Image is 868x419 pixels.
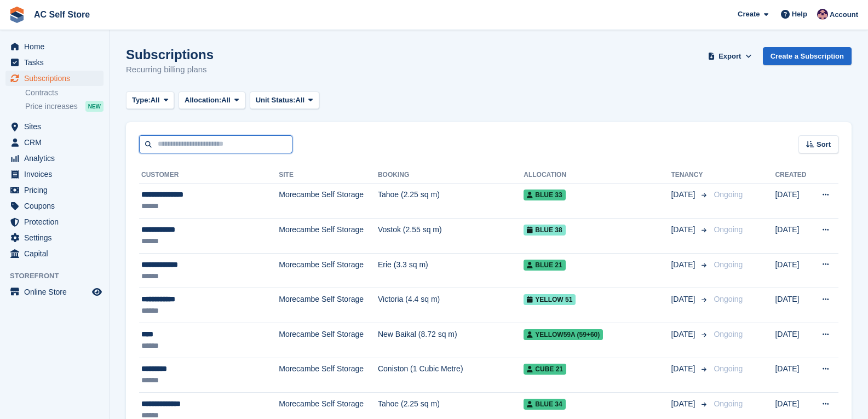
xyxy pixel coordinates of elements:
[671,329,697,340] span: [DATE]
[24,119,90,134] span: Sites
[279,323,378,358] td: Morecambe Self Storage
[671,224,697,236] span: [DATE]
[85,101,104,112] div: NEW
[524,329,603,340] span: Yellow59a (59+60)
[5,55,104,70] a: menu
[132,95,151,106] span: Type:
[5,284,104,300] a: menu
[179,91,245,110] button: Allocation: All
[24,198,90,214] span: Coupons
[24,71,90,86] span: Subscriptions
[24,167,90,182] span: Invoices
[5,198,104,214] a: menu
[5,182,104,198] a: menu
[126,91,174,110] button: Type: All
[126,64,214,76] p: Recurring billing plans
[256,95,296,106] span: Unit Status:
[5,230,104,245] a: menu
[671,398,697,410] span: [DATE]
[25,88,104,98] a: Contracts
[706,47,754,65] button: Export
[151,95,160,106] span: All
[9,7,25,23] img: stora-icon-8386f47178a22dfd0bd8f6a31ec36ba5ce8667c1dd55bd0f319d3a0aa187defe.svg
[378,183,524,219] td: Tahoe (2.25 sq m)
[5,246,104,261] a: menu
[817,9,828,20] img: Ted Cox
[279,358,378,393] td: Morecambe Self Storage
[524,294,576,305] span: Yellow 51
[775,323,812,358] td: [DATE]
[378,253,524,288] td: Erie (3.3 sq m)
[24,39,90,54] span: Home
[185,95,221,106] span: Allocation:
[775,219,812,254] td: [DATE]
[775,288,812,323] td: [DATE]
[5,214,104,229] a: menu
[30,5,94,24] a: AC Self Store
[25,101,78,112] span: Price increases
[5,167,104,182] a: menu
[714,330,743,338] span: Ongoing
[25,100,104,112] a: Price increases NEW
[90,285,104,299] a: Preview store
[221,95,231,106] span: All
[378,288,524,323] td: Victoria (4.4 sq m)
[524,399,565,410] span: Blue 34
[524,225,565,236] span: Blue 38
[738,9,760,20] span: Create
[24,182,90,198] span: Pricing
[10,271,109,282] span: Storefront
[775,183,812,219] td: [DATE]
[830,9,858,20] span: Account
[24,135,90,150] span: CRM
[126,47,214,62] h1: Subscriptions
[279,288,378,323] td: Morecambe Self Storage
[378,167,524,184] th: Booking
[24,214,90,229] span: Protection
[5,71,104,86] a: menu
[378,219,524,254] td: Vostok (2.55 sq m)
[714,260,743,269] span: Ongoing
[775,358,812,393] td: [DATE]
[671,259,697,271] span: [DATE]
[714,190,743,199] span: Ongoing
[714,364,743,373] span: Ongoing
[5,119,104,134] a: menu
[775,253,812,288] td: [DATE]
[5,135,104,150] a: menu
[378,358,524,393] td: Coniston (1 Cubic Metre)
[524,364,566,375] span: Cube 21
[24,230,90,245] span: Settings
[671,189,697,200] span: [DATE]
[792,9,807,20] span: Help
[775,167,812,184] th: Created
[24,55,90,70] span: Tasks
[817,139,831,150] span: Sort
[718,51,741,62] span: Export
[24,246,90,261] span: Capital
[524,260,565,271] span: Blue 21
[5,39,104,54] a: menu
[714,225,743,234] span: Ongoing
[378,323,524,358] td: New Baikal (8.72 sq m)
[714,295,743,303] span: Ongoing
[5,151,104,166] a: menu
[250,91,319,110] button: Unit Status: All
[671,363,697,375] span: [DATE]
[24,284,90,300] span: Online Store
[524,190,565,200] span: Blue 33
[763,47,852,65] a: Create a Subscription
[671,167,709,184] th: Tenancy
[524,167,671,184] th: Allocation
[279,253,378,288] td: Morecambe Self Storage
[296,95,305,106] span: All
[279,219,378,254] td: Morecambe Self Storage
[279,167,378,184] th: Site
[714,399,743,408] span: Ongoing
[671,294,697,305] span: [DATE]
[279,183,378,219] td: Morecambe Self Storage
[24,151,90,166] span: Analytics
[139,167,279,184] th: Customer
